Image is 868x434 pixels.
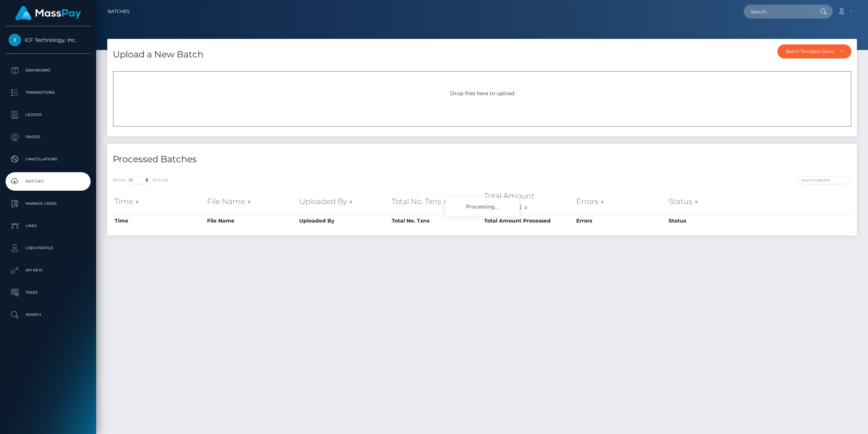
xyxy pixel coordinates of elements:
p: Batches [9,176,88,187]
a: Cancellations [6,150,91,168]
p: User Profile [9,243,88,254]
a: Manage Users [6,194,91,213]
th: Time [113,188,205,215]
p: Dashboard [9,65,88,76]
th: Uploaded By [297,215,390,227]
button: Batch Template Download [777,44,851,59]
h4: Processed Batches [113,153,477,166]
input: Search... [744,4,813,19]
p: Ledger [9,109,88,120]
th: Errors [574,188,667,215]
span: Drop files here to upload [450,90,514,97]
img: MassPay Logo [15,6,81,20]
h4: Upload a New Batch [113,48,203,61]
th: Total No. Txns [390,215,482,227]
a: API Keys [6,261,91,280]
a: Search [6,306,91,324]
p: Cancellations [9,154,88,165]
a: Dashboard [6,61,91,80]
th: Uploaded By [297,188,390,215]
a: Payees [6,128,91,146]
th: Status [667,215,759,227]
input: Search batches [798,176,851,184]
a: Taxes [6,283,91,302]
img: ICF Technology, Inc. [9,34,21,46]
th: Total Amount Processed [482,188,575,215]
a: Ledger [6,106,91,124]
p: Taxes [9,287,88,298]
a: User Profile [6,239,91,257]
p: Manage Users [9,198,88,209]
th: Errors [574,215,667,227]
label: Show entries [113,176,168,184]
a: Links [6,217,91,235]
div: Batch Template Download [786,49,834,54]
th: Time [113,215,205,227]
a: Batches [6,172,91,191]
th: Total No. Txns [390,188,482,215]
span: ICF Technology, Inc. [6,37,91,43]
p: API Keys [9,265,88,276]
select: Showentries [125,176,153,184]
th: Total Amount Processed [482,215,575,227]
p: Links [9,220,88,231]
div: Processing... [445,198,519,216]
p: Transactions [9,87,88,98]
th: File Name [205,215,298,227]
th: Status [667,188,759,215]
a: Transactions [6,83,91,102]
p: Search [9,309,88,320]
a: Batches [108,4,129,19]
th: File Name [205,188,298,215]
p: Payees [9,131,88,143]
